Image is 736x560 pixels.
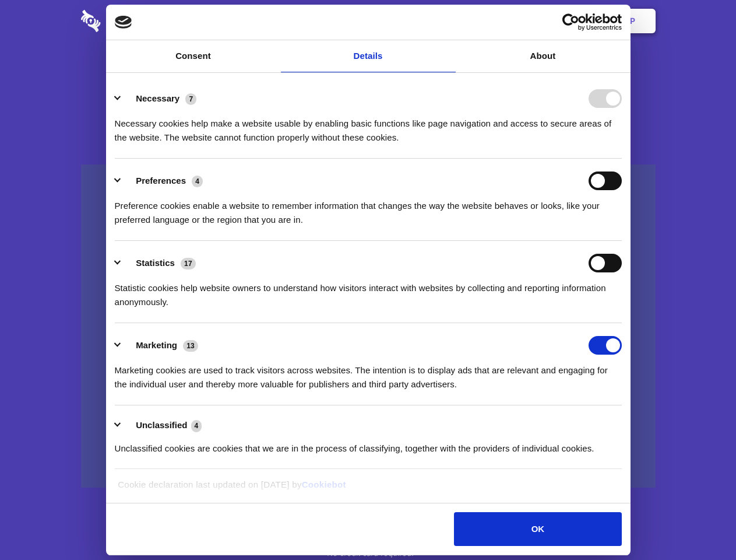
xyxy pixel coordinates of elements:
a: Usercentrics Cookiebot - opens in a new window [520,13,622,31]
div: Necessary cookies help make a website usable by enabling basic functions like page navigation and... [115,108,622,145]
span: 4 [191,420,202,432]
a: Cookiebot [302,480,346,489]
button: Marketing (13) [115,336,206,355]
span: 4 [192,176,203,187]
h1: Eliminate Slack Data Loss. [81,52,656,94]
div: Statistic cookies help website owners to understand how visitors interact with websites by collec... [115,272,622,309]
span: 13 [183,340,198,352]
a: Consent [106,40,281,72]
img: logo-wordmark-white-trans-d4663122ce5f474addd5e946df7df03e33cb6a1c49d2221995e7729f52c070b2.svg [81,10,181,32]
button: Unclassified (4) [115,418,209,433]
a: Details [281,40,456,72]
div: Marketing cookies are used to track visitors across websites. The intention is to display ads tha... [115,355,622,391]
div: Preference cookies enable a website to remember information that changes the way the website beha... [115,190,622,227]
label: Preferences [136,176,186,185]
a: About [456,40,631,72]
button: Preferences (4) [115,171,210,190]
h4: Auto-redaction of sensitive data, encrypted data sharing and self-destructing private chats. Shar... [81,106,656,145]
button: OK [454,512,621,546]
label: Marketing [136,340,177,350]
span: 17 [181,258,196,269]
button: Statistics (17) [115,254,203,272]
a: Contact [473,3,526,39]
label: Necessary [136,93,179,103]
a: Wistia video thumbnail [81,164,656,488]
a: Pricing [342,3,393,39]
label: Statistics [136,258,175,268]
button: Necessary (7) [115,89,204,108]
a: Login [529,3,579,39]
div: Cookie declaration last updated on [DATE] by [109,478,627,501]
img: logo [115,16,132,29]
span: 7 [185,93,196,105]
iframe: Drift Widget Chat Controller [678,502,722,546]
div: Unclassified cookies are cookies that we are in the process of classifying, together with the pro... [115,433,622,456]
